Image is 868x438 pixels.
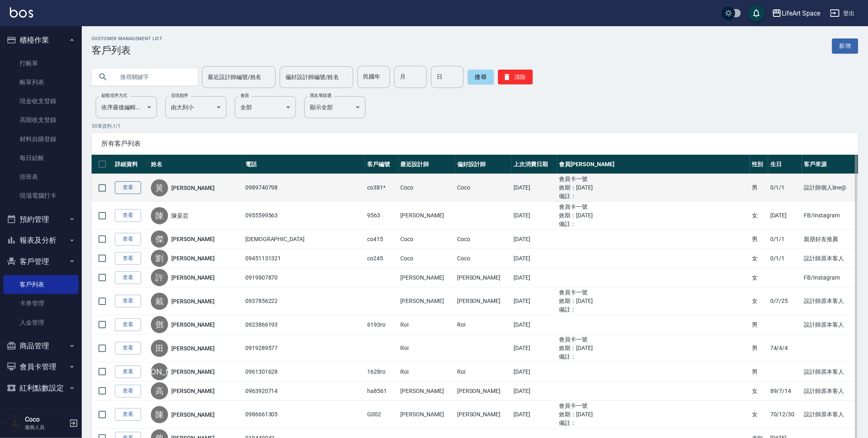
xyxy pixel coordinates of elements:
td: 男 [750,362,768,382]
a: [PERSON_NAME] [171,273,215,282]
ul: 效期： [DATE] [559,183,748,192]
th: 性別 [750,155,768,174]
th: 電話 [243,155,365,174]
td: Coco [455,230,511,249]
td: [PERSON_NAME] [455,268,511,287]
td: [DATE] [511,401,557,429]
td: Coco [399,174,455,202]
td: [DATE] [511,362,557,382]
td: Coco [399,249,455,268]
td: Roi [455,362,511,382]
a: 現場電腦打卡 [3,186,79,205]
button: 搜尋 [468,70,494,84]
td: co415 [365,230,399,249]
th: 客戶來源 [802,155,858,174]
button: 登出 [827,6,858,21]
td: co381* [365,174,399,202]
td: 男 [750,334,768,362]
td: [DATE] [511,174,557,202]
td: [DEMOGRAPHIC_DATA] [243,230,365,249]
p: 服務人員 [25,424,67,431]
td: [PERSON_NAME] [399,401,455,429]
td: 6193ro [365,315,399,334]
ul: 備註： [559,352,748,361]
h2: Customer Management List [92,36,162,41]
td: [DATE] [511,249,557,268]
label: 呈現順序 [171,93,188,99]
th: 上次消費日期 [511,155,557,174]
td: [PERSON_NAME] [455,382,511,401]
a: 打帳單 [3,54,79,73]
td: FB/Instagram [802,268,858,287]
td: 女 [750,202,768,230]
td: [DATE] [768,202,802,230]
a: 新增 [832,38,858,54]
div: LifeArt Space [782,8,820,18]
a: [PERSON_NAME] [171,344,215,352]
td: [PERSON_NAME] [399,268,455,287]
ul: 備註： [559,419,748,427]
div: 田 [151,340,168,357]
td: 男 [750,315,768,334]
a: 每日結帳 [3,149,79,167]
ul: 效期： [DATE] [559,211,748,220]
a: 排班表 [3,167,79,186]
td: 0955599563 [243,202,365,230]
td: 男 [750,230,768,249]
div: 陳 [151,207,168,224]
td: 0919907870 [243,268,365,287]
a: 查看 [115,385,141,397]
div: 高 [151,382,168,400]
ul: 效期： [DATE] [559,344,748,352]
th: 偏好設計師 [455,155,511,174]
a: 查看 [115,342,141,354]
a: 材料自購登錄 [3,130,79,149]
td: Coco [399,230,455,249]
td: 女 [750,382,768,401]
td: 0923866193 [243,315,365,334]
button: 紅利點數設定 [3,377,79,399]
a: 查看 [115,252,141,265]
td: [DATE] [511,334,557,362]
span: 所有客戶列表 [101,140,848,148]
a: 查看 [115,181,141,194]
div: 陳 [151,406,168,423]
a: 高階收支登錄 [3,111,79,129]
td: 0986661305 [243,401,365,429]
td: 70/12/30 [768,401,802,429]
td: 女 [750,401,768,429]
ul: 備註： [559,220,748,228]
input: 搜尋關鍵字 [114,66,191,88]
td: [DATE] [511,202,557,230]
th: 生日 [768,155,802,174]
th: 客戶編號 [365,155,399,174]
td: 設計師原本客人 [802,287,858,315]
div: 顯示全部 [304,96,366,118]
button: 清除 [498,70,533,84]
td: G002 [365,401,399,429]
a: 查看 [115,295,141,307]
a: 陳晏芸 [171,212,188,220]
button: 櫃檯作業 [3,29,79,51]
td: [PERSON_NAME] [399,382,455,401]
button: 預約管理 [3,209,79,230]
ul: 備註： [559,305,748,314]
ul: 會員卡一號 [559,402,748,410]
ul: 效期： [DATE] [559,297,748,305]
label: 會員 [240,93,249,99]
a: [PERSON_NAME] [171,184,215,192]
td: [PERSON_NAME] [399,202,455,230]
td: 0/7/25 [768,287,802,315]
ul: 會員卡一號 [559,175,748,183]
button: 商品管理 [3,335,79,357]
td: [PERSON_NAME] [455,401,511,429]
td: 設計師原本客人 [802,315,858,334]
td: 89/7/14 [768,382,802,401]
td: Roi [399,315,455,334]
td: Coco [455,174,511,202]
td: 9563 [365,202,399,230]
div: 傑 [151,230,168,248]
div: 全部 [235,96,296,118]
td: 0937856222 [243,287,365,315]
a: 客戶列表 [3,275,79,294]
